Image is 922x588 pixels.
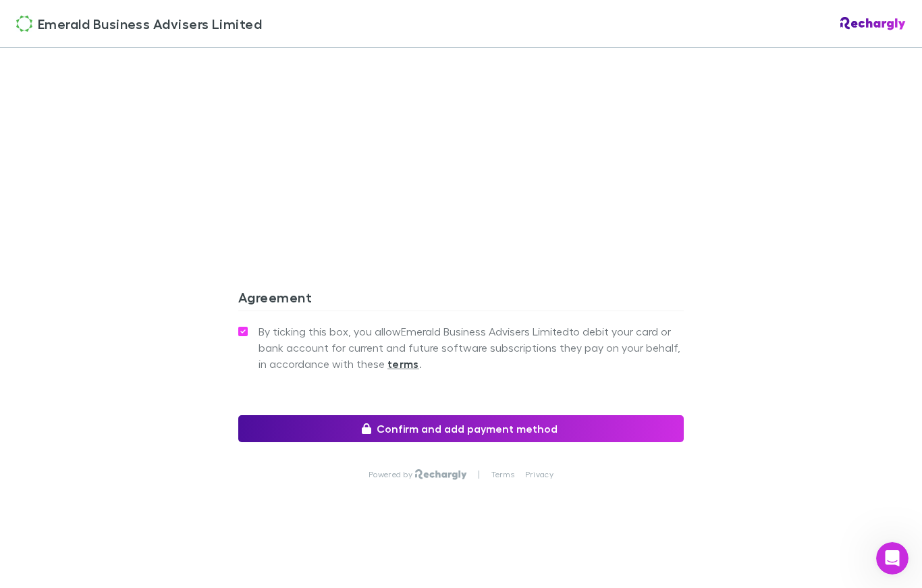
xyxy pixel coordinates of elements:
[491,469,514,480] a: Terms
[478,469,480,480] p: |
[840,17,906,30] img: Rechargly Logo
[238,289,684,311] h3: Agreement
[369,469,415,480] p: Powered by
[259,323,684,372] span: By ticking this box, you allow Emerald Business Advisers Limited to debit your card or bank accou...
[525,469,553,480] a: Privacy
[415,469,467,480] img: Rechargly Logo
[387,357,419,371] strong: terms
[238,415,684,442] button: Confirm and add payment method
[16,16,32,32] img: Emerald Business Advisers Limited's Logo
[38,14,262,34] span: Emerald Business Advisers Limited
[876,542,909,574] iframe: Intercom live chat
